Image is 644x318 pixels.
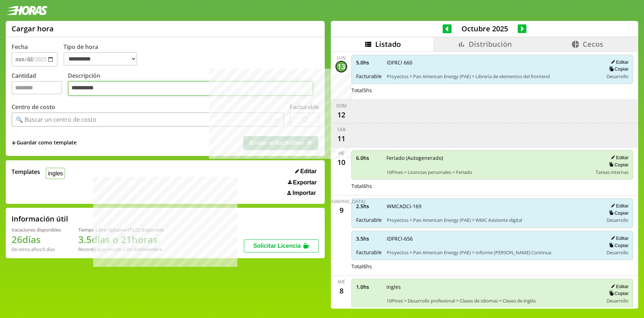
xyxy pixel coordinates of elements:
span: Proyectos > Pan American Energy (PAE) > WMC Asistente digital [387,217,598,223]
div: De otros años: 5 días [12,246,61,252]
h1: 26 días [12,233,61,246]
div: vie [338,150,345,156]
span: Proyectos > Pan American Energy (PAE) > Librería de elementos del frontend [387,73,598,80]
span: Cecos [583,39,603,49]
span: ingles [386,283,598,290]
label: Cantidad [12,72,68,98]
button: Exportar [286,179,319,186]
label: Fecha [12,43,28,51]
div: dom [336,103,347,109]
span: 6.0 hs [356,154,381,161]
span: 3.5 hs [356,235,382,242]
span: IDFRCI 660 [387,59,598,66]
span: Feriado (Autogenerado) [386,154,591,161]
div: Total 5 hs [351,87,633,94]
span: 2.5 hs [356,203,382,210]
div: Total 6 hs [351,263,633,270]
input: Cantidad [12,81,62,94]
div: scrollable content [331,51,638,308]
button: Editar [609,283,628,290]
label: Tipo de hora [63,43,143,67]
button: Editar [609,59,628,65]
span: Distribución [469,39,512,49]
button: ingles [46,168,65,179]
span: Octubre 2025 [452,24,518,33]
span: + [12,139,16,147]
span: +Guardar como template [12,139,76,147]
span: Exportar [293,179,317,186]
label: Descripción [68,72,319,98]
div: Vacaciones disponibles [12,227,61,233]
span: Facturable [356,73,382,80]
div: lun [337,55,346,61]
span: Importar [293,190,316,196]
span: Templates [12,168,40,176]
label: Facturable [290,103,319,111]
select: Tipo de hora [63,52,137,66]
div: 🔍 Buscar un centro de costo [16,116,96,124]
span: IDFRCI-656 [387,235,598,242]
span: Tareas internas [596,169,628,175]
div: 12 [336,109,347,120]
h1: Cargar hora [12,24,54,33]
span: WMCADCI-169 [387,203,598,210]
div: Tiempo Libre Optativo (TiLO) disponible [78,227,164,233]
img: logotipo [6,6,48,15]
div: 11 [336,133,347,144]
h1: 3.5 días o 21 horas [78,233,164,246]
div: 8 [336,285,347,296]
button: Copiar [607,210,628,216]
div: Total 6 hs [351,183,633,189]
h2: Información útil [12,214,68,224]
div: 9 [336,205,347,216]
span: Desarrollo [606,217,628,223]
button: Copiar [607,290,628,296]
button: Copiar [607,242,628,248]
span: Solicitar Licencia [253,243,301,249]
div: Recordá que vencen a fin de [78,246,164,252]
div: [DEMOGRAPHIC_DATA] [317,198,365,205]
label: Centro de costo [12,103,55,111]
textarea: Descripción [68,81,313,96]
span: Facturable [356,216,382,223]
button: Editar [293,168,319,175]
span: Facturable [356,249,382,256]
span: 10Pines > Licencias personales > Feriado [386,169,591,175]
div: mié [338,279,345,285]
button: Copiar [607,66,628,72]
span: Listado [375,39,401,49]
button: Copiar [607,162,628,168]
span: 1.0 hs [356,283,381,290]
span: 10Pines > Desarrollo profesional > Clases de Idiomas > Clases de inglés [386,297,598,304]
span: Proyectos > Pan American Energy (PAE) > Informe [PERSON_NAME] Continua [387,249,598,256]
b: Diciembre [139,246,162,252]
button: Editar [609,235,628,241]
span: Editar [300,168,316,175]
div: sáb [337,126,346,133]
button: Editar [609,154,628,161]
div: 10 [336,156,347,168]
span: Desarrollo [606,249,628,256]
span: Desarrollo [606,297,628,304]
button: Solicitar Licencia [244,239,319,252]
span: Desarrollo [606,73,628,80]
div: 13 [336,61,347,72]
button: Editar [609,203,628,209]
span: 5.0 hs [356,59,382,66]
